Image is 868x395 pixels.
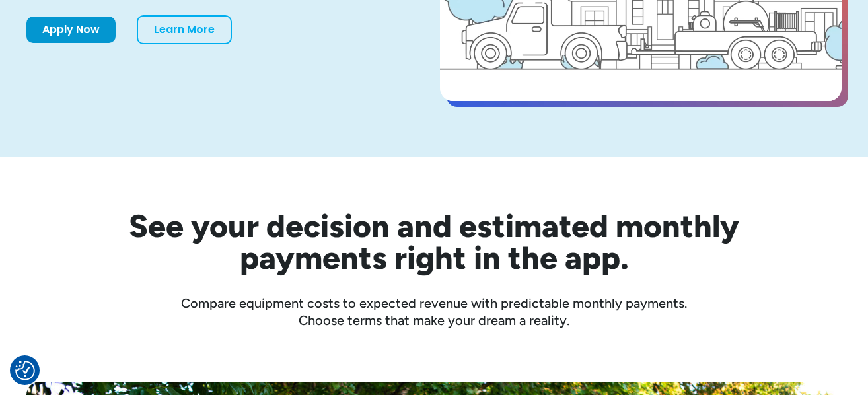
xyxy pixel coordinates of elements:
div: Compare equipment costs to expected revenue with predictable monthly payments. Choose terms that ... [26,295,842,329]
h2: See your decision and estimated monthly payments right in the app. [64,210,804,273]
img: Revisit consent button [15,361,35,380]
button: Consent Preferences [15,361,35,380]
a: Apply Now [26,17,116,43]
a: Learn More [137,15,232,44]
